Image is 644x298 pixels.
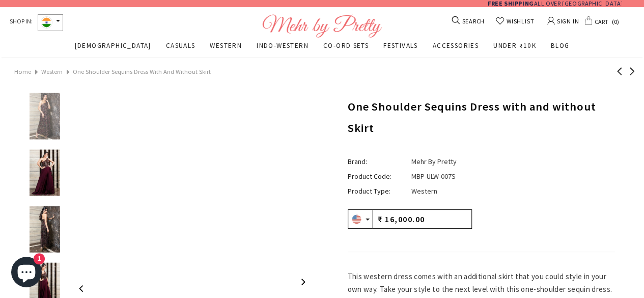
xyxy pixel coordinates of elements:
span: CASUALS [166,41,195,50]
span: INDO-WESTERN [257,41,309,50]
a: INDO-WESTERN [257,40,309,57]
inbox-online-store-chat: Shopify online store chat [8,257,45,290]
a: CO-ORD SETS [323,40,369,57]
img: One Shoulder Sequins Dress with and without Skirt [27,93,63,140]
span: MBP-ULW-007S [411,172,456,181]
a: SEARCH [453,16,485,27]
span: Western [411,186,437,196]
span: CO-ORD SETS [323,41,369,50]
a: ACCESSORIES [433,40,479,57]
span: One Shoulder Sequins Dress with and without Skirt [73,65,211,78]
a: WISHLIST [495,16,534,27]
span: WISHLIST [505,16,534,27]
a: WESTERN [210,40,242,57]
a: UNDER ₹10K [493,40,536,57]
span: One Shoulder Sequins Dress with and without Skirt [348,99,596,135]
img: One Shoulder Sequins Dress with and without Skirt [27,150,63,196]
span: CART [593,15,609,28]
img: One Shoulder Sequins Dress with and without Skirt [27,206,63,253]
a: Western [41,68,63,75]
span: SIGN IN [555,14,579,27]
span: FESTIVALS [383,41,418,50]
a: Home [14,65,31,78]
a: Mehr By Pretty [411,157,457,166]
a: BLOG [551,40,570,57]
a: CART 0 [584,15,621,28]
span: 0 [609,15,621,28]
img: USD [351,213,362,225]
a: [DEMOGRAPHIC_DATA] [75,40,151,57]
a: CASUALS [166,40,195,57]
span: ACCESSORIES [433,41,479,50]
span: BLOG [551,41,570,50]
label: Brand: [348,156,407,167]
img: Logo Footer [262,14,382,38]
a: FESTIVALS [383,40,418,57]
span: UNDER ₹10K [493,41,536,50]
span: [DEMOGRAPHIC_DATA] [75,41,151,50]
span: SEARCH [461,16,485,27]
label: Product Type: [348,185,407,197]
label: Product Code: [348,171,407,182]
span: WESTERN [210,41,242,50]
span: ₹ 16,000.00 [378,214,425,224]
span: SHOP IN: [10,14,33,31]
a: SIGN IN [547,13,579,29]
